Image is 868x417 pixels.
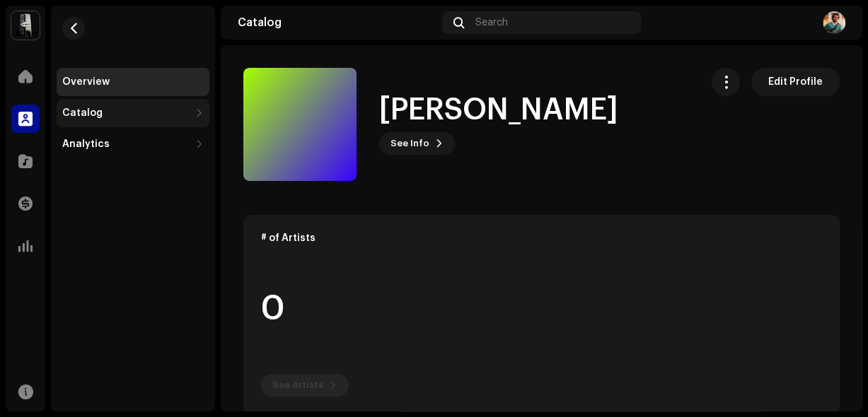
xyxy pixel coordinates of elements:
re-m-nav-dropdown: Catalog [57,99,209,127]
re-m-nav-item: Overview [57,68,209,96]
div: Catalog [238,17,436,28]
img: 28cd5e4f-d8b3-4e3e-9048-38ae6d8d791a [11,11,40,40]
re-o-card-data: # of Artists [243,215,840,414]
re-m-nav-dropdown: Analytics [57,130,209,158]
span: Search [475,17,508,28]
span: Edit Profile [768,68,823,96]
span: See Info [390,129,429,158]
button: See Info [379,132,455,155]
div: Catalog [62,107,103,119]
h1: [PERSON_NAME] [379,94,618,127]
img: 14a000ad-77f8-4bb1-84d6-eb46646617c8 [823,11,845,34]
div: Analytics [62,139,110,150]
div: Overview [62,76,110,88]
button: Edit Profile [751,68,840,96]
